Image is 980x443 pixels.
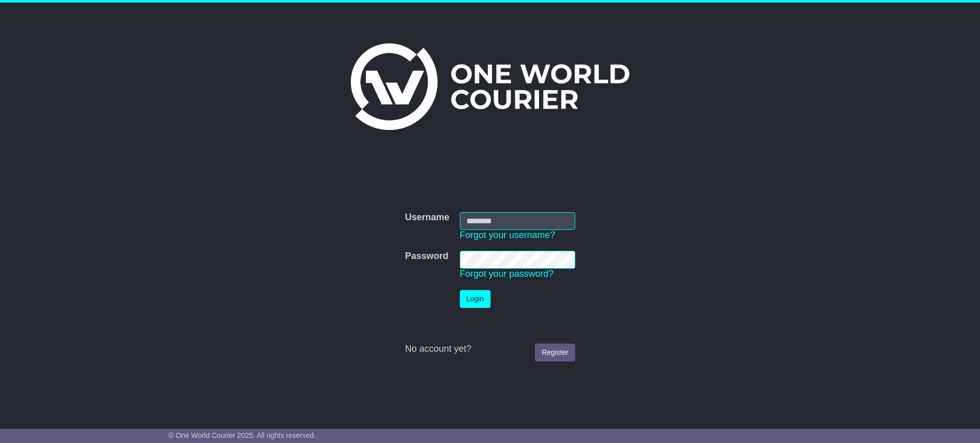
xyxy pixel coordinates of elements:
a: Forgot your username? [460,230,555,240]
label: Password [405,251,448,262]
span: © One World Courier 2025. All rights reserved. [168,431,316,439]
a: Register [535,344,575,361]
a: Forgot your password? [460,269,554,279]
label: Username [405,212,449,223]
button: Login [460,290,491,308]
div: No account yet? [405,344,575,355]
img: One World [351,43,629,130]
